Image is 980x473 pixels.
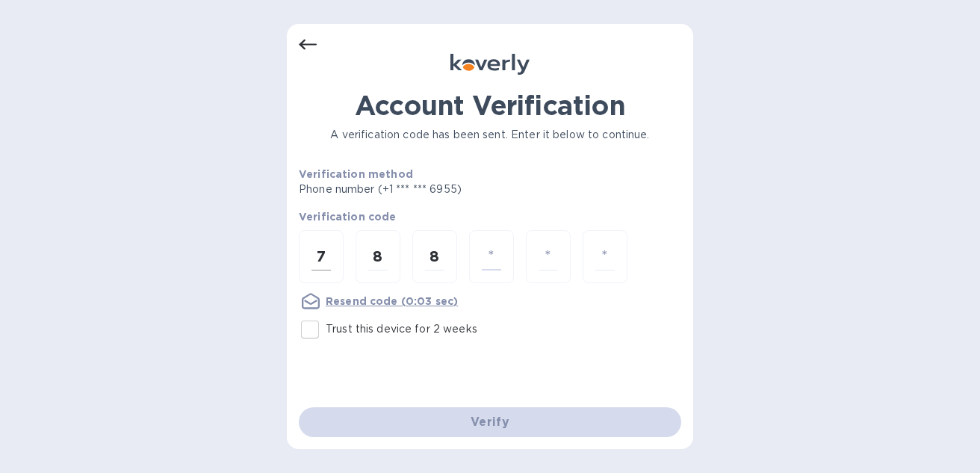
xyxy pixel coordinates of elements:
p: A verification code has been sent. Enter it below to continue. [299,127,681,143]
u: Resend code (0:03 sec) [326,295,458,307]
p: Verification code [299,209,681,224]
h1: Account Verification [299,90,681,121]
b: Verification method [299,168,413,180]
p: Trust this device for 2 weeks [326,321,477,337]
p: Phone number (+1 *** *** 6955) [299,182,576,197]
